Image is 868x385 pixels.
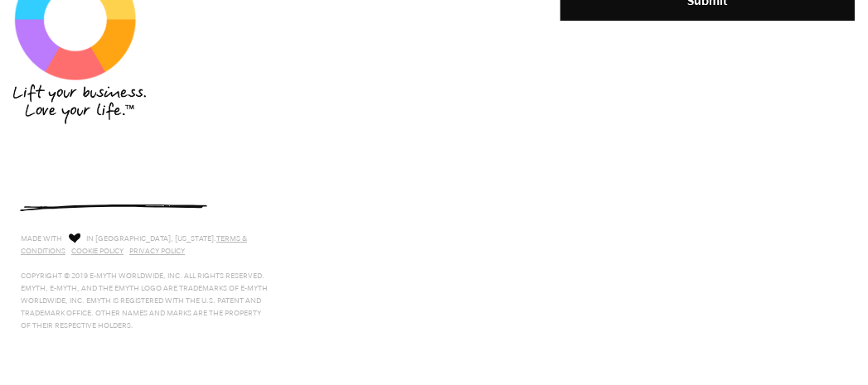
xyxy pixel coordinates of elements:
[71,247,124,255] a: Cookie Policy
[13,84,146,124] img: EMyth_Logo_BP_Hand Font_Tagline_Stacked-Medium
[21,234,247,255] a: Terms & Conditions
[785,306,868,385] iframe: Chat Widget
[129,247,185,255] a: Privacy Policy
[69,233,80,243] img: Love
[21,230,273,332] p: Made with in [GEOGRAPHIC_DATA], [US_STATE]. Copyright © 2019 E-Myth Worldwide, Inc. All rights re...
